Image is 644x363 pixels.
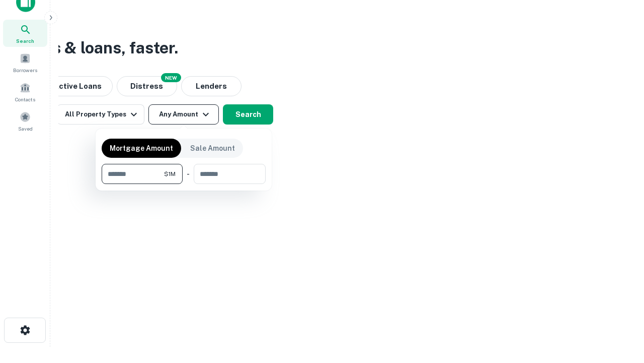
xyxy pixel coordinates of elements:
iframe: Chat Widget [594,282,644,331]
p: Sale Amount [190,143,235,154]
div: - [187,164,190,184]
span: $1M [164,169,176,178]
p: Mortgage Amount [110,143,173,154]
